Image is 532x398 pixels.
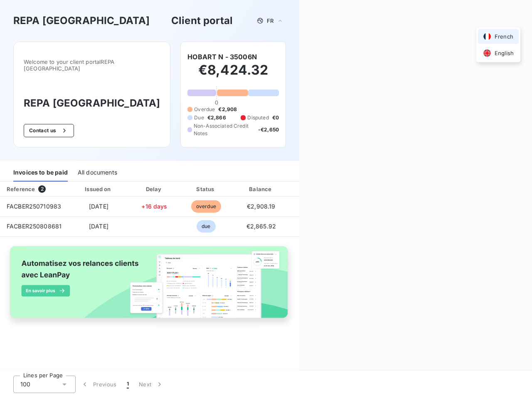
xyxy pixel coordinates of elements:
span: 0 [215,99,218,106]
h6: HOBART N - 35006N [187,52,257,62]
span: due [197,220,215,233]
h3: REPA [GEOGRAPHIC_DATA] [24,96,160,111]
button: Contact us [24,124,74,137]
span: FACBER250808681 [7,223,62,230]
h3: Client portal [171,13,233,28]
button: 1 [122,376,134,393]
div: Invoices to be paid [13,164,68,182]
div: Status [181,185,231,193]
span: Non-Associated Credit Notes [194,122,255,137]
h3: REPA [GEOGRAPHIC_DATA] [13,13,150,28]
div: Balance [234,185,288,193]
span: -€2,650 [258,126,279,133]
h2: €8,424.32 [187,62,279,87]
span: 2 [38,185,46,193]
span: €2,908.19 [247,203,275,210]
span: Disputed [247,114,268,121]
div: Delay [131,185,178,193]
span: [DATE] [89,203,108,210]
span: FR [267,17,273,24]
div: PDF [291,185,333,193]
button: Next [134,376,169,393]
span: €0 [272,114,279,121]
button: Previous [76,376,122,393]
span: overdue [191,200,221,213]
img: banner [3,242,296,330]
span: FACBER250710983 [7,203,61,210]
span: 100 [20,380,30,388]
span: €2,866 [207,114,226,121]
span: [DATE] [89,223,108,230]
span: +16 days [141,203,167,210]
span: Welcome to your client portal REPA [GEOGRAPHIC_DATA] [24,58,160,72]
span: 1 [127,380,129,388]
span: €2,865.92 [246,223,276,230]
div: All documents [78,164,117,182]
span: Overdue [194,106,215,113]
div: Issued on [70,185,127,193]
span: €2,908 [218,106,237,113]
span: Due [194,114,204,121]
div: Reference [7,186,35,192]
